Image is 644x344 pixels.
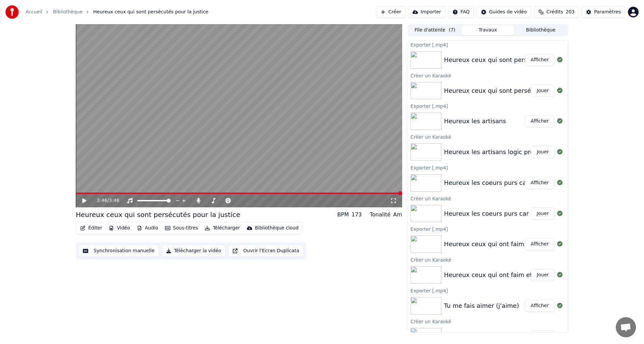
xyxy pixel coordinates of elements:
button: Jouer [531,330,554,342]
div: Heureux ceux qui ont faim et soif de la justice ils seront rassasiés [444,270,643,280]
button: Travaux [462,25,515,35]
button: Ouvrir l'Ecran Duplicata [228,245,304,257]
a: Accueil [25,9,42,15]
div: Créer un Karaoké [408,194,568,202]
div: Exporter [.mp4] [408,41,568,49]
nav: breadcrumb [25,9,208,15]
button: Créer [376,6,406,18]
button: Afficher [525,238,554,250]
div: Heureux ceux qui ont faim et soif de la justice ils seront rassasiés [444,239,643,249]
span: 203 [566,9,575,15]
div: Bibliothèque cloud [255,225,299,231]
button: Synchronisation manuelle [78,245,159,257]
div: Paramètres [594,9,621,15]
button: Jouer [531,146,554,158]
div: 173 [352,211,362,219]
button: Guides de vidéo [477,6,531,18]
span: Crédits [546,9,563,15]
button: Audio [134,223,161,233]
a: Ouvrir le chat [616,317,636,337]
div: Heureux les coeurs purs car ils verront [DEMOGRAPHIC_DATA] [444,209,632,218]
div: Am [393,211,402,219]
button: Afficher [525,54,554,66]
button: FAQ [448,6,474,18]
button: Sous-titres [162,223,201,233]
button: Jouer [531,269,554,281]
button: Télécharger la vidéo [162,245,226,257]
div: Exporter [.mp4] [408,286,568,294]
button: Afficher [525,300,554,312]
div: Créer un Karaoké [408,71,568,79]
div: Exporter [.mp4] [408,225,568,233]
span: 3:46 [109,197,119,204]
button: Importer [408,6,445,18]
span: ( 7 ) [449,27,455,33]
div: Créer un Karaoké [408,317,568,325]
div: Heureux ceux qui sont persécutés pour la justice [444,55,592,65]
img: youka [5,5,19,19]
a: Bibliothèque [53,9,83,15]
div: Tonalité [370,211,391,219]
button: Crédits203 [534,6,579,18]
button: File d'attente [409,25,462,35]
div: Tu me fais aimer (j'aime) [444,301,519,311]
div: Exporter [.mp4] [408,102,568,110]
span: Heureux ceux qui sont persécutés pour la justice [93,9,208,15]
button: Éditer [77,223,105,233]
div: Tu me fais aimer (j'aime) [444,332,519,341]
div: Heureux ceux qui sont persécutés pour la justice [444,86,592,95]
button: Bibliothèque [514,25,567,35]
div: Créer un Karaoké [408,256,568,264]
div: / [97,197,113,204]
button: Paramètres [582,6,625,18]
button: Jouer [531,208,554,220]
div: Heureux les coeurs purs car ils verront [DEMOGRAPHIC_DATA] [444,178,632,188]
div: Créer un Karaoké [408,133,568,141]
button: Afficher [525,115,554,127]
div: BPM [337,211,349,219]
div: Heureux ceux qui sont persécutés pour la justice [76,210,240,219]
button: Vidéo [106,223,132,233]
div: Heureux les artisans logic pro [444,147,534,157]
button: Jouer [531,85,554,97]
button: Afficher [525,177,554,189]
div: Exporter [.mp4] [408,163,568,171]
span: 3:46 [97,197,107,204]
div: Heureux les artisans [444,117,506,126]
button: Télécharger [202,223,243,233]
